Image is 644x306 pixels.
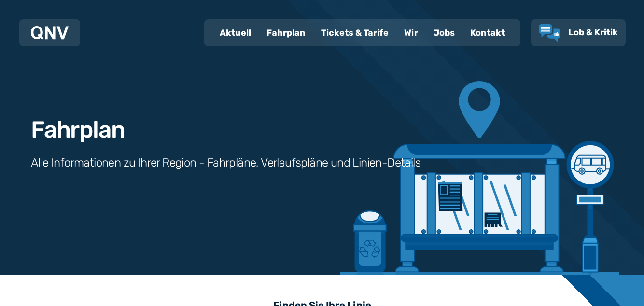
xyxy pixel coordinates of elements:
[31,26,69,40] img: QNV Logo
[31,23,69,42] a: QNV Logo
[31,155,420,170] h3: Alle Informationen zu Ihrer Region - Fahrpläne, Verlaufspläne und Linien-Details
[313,20,396,45] a: Tickets & Tarife
[259,20,313,45] a: Fahrplan
[212,20,259,45] a: Aktuell
[568,27,618,38] span: Lob & Kritik
[462,20,513,45] a: Kontakt
[396,20,426,45] a: Wir
[539,24,618,42] a: Lob & Kritik
[426,20,462,45] a: Jobs
[31,118,125,141] h1: Fahrplan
